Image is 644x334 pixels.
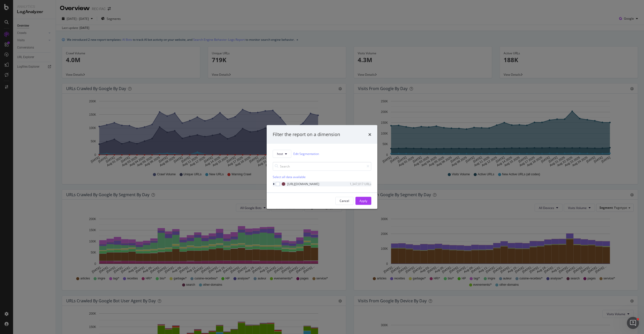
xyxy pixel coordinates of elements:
[347,182,371,186] div: 1,347,017 URLs
[267,125,377,209] div: modal
[287,182,319,186] div: [URL][DOMAIN_NAME]
[273,175,371,179] div: Select all data available
[273,162,371,171] input: Search
[293,151,319,156] a: Edit Segmentation
[277,152,283,156] span: host
[627,317,639,329] iframe: Intercom live chat
[273,131,340,138] div: Filter the report on a dimension
[368,131,371,138] div: times
[340,199,349,203] div: Cancel
[359,199,367,203] div: Apply
[355,197,371,205] button: Apply
[335,197,353,205] button: Cancel
[273,150,291,158] button: host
